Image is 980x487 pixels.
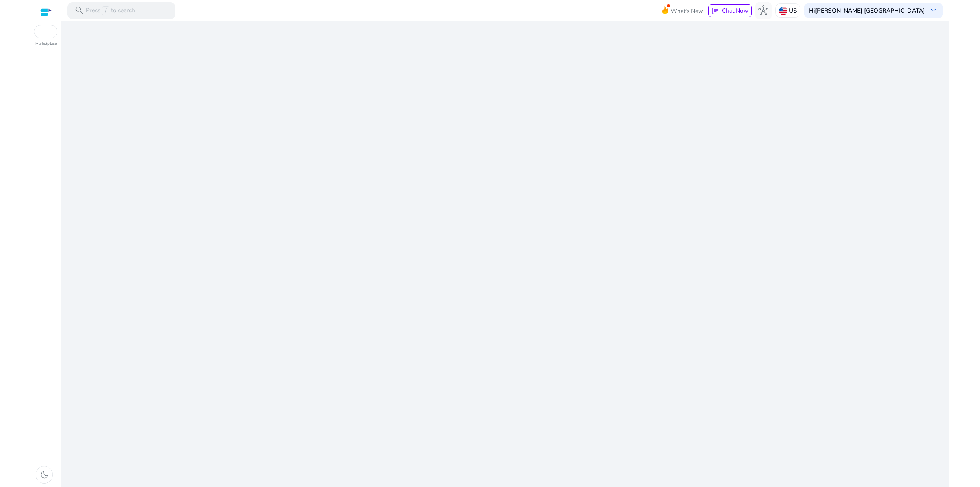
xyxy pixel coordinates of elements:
[722,7,748,15] span: Chat Now
[102,6,109,15] span: /
[809,8,925,13] p: Hi
[708,4,751,17] button: chatChat Now
[712,7,720,15] span: chat
[74,5,84,15] span: search
[39,470,49,480] span: dark_mode
[779,7,787,15] img: us.svg
[758,5,768,15] span: hub
[755,2,772,19] button: hub
[86,6,135,15] p: Press to search
[671,4,703,18] span: What's New
[815,7,925,15] b: [PERSON_NAME] [GEOGRAPHIC_DATA]
[789,4,797,17] p: US
[35,41,57,47] p: Marketplace
[928,5,938,15] span: keyboard_arrow_down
